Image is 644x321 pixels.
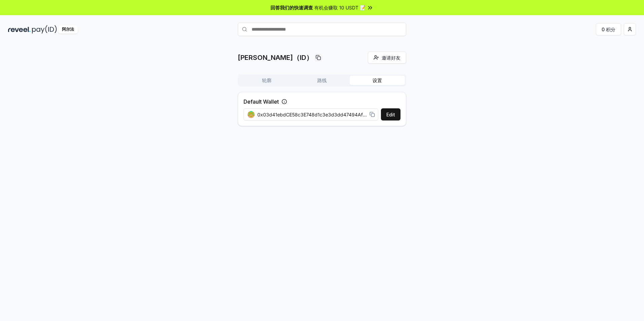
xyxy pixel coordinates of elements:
button: 设置 [350,76,405,85]
font: 0 积分 [602,26,615,33]
button: 0 积分 [596,23,621,35]
button: 邀请好友 [368,51,406,64]
label: Default Wallet [244,98,279,106]
img: reveel_dark [8,25,31,34]
span: 有机会赚取 10 USDT 📝 [314,4,365,11]
button: 轮廓 [239,76,294,85]
div: 阿尔法 [58,25,78,34]
span: 0x03d41ebdCE58c3E748d1c3e3d3dd47494Afa6f43 [257,111,367,118]
span: 邀请好友 [382,54,400,61]
img: pay_id [32,25,57,34]
span: 回答我们的快速调查 [270,4,313,11]
button: 路线 [294,76,350,85]
button: Edit [381,108,400,120]
p: [PERSON_NAME]（ID） [238,53,313,62]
